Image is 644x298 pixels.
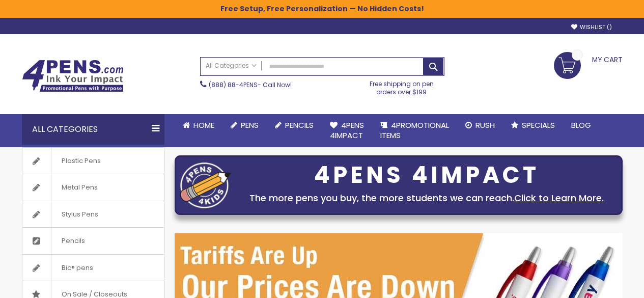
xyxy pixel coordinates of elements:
a: 4PROMOTIONALITEMS [372,114,457,147]
a: Metal Pens [22,174,164,201]
span: Pencils [285,120,314,130]
span: - Call Now! [209,80,292,89]
span: Blog [571,120,591,130]
span: Specials [522,120,555,130]
div: All Categories [22,114,164,145]
span: Bic® pens [51,255,103,281]
span: Pens [241,120,259,130]
span: Metal Pens [51,174,108,201]
span: 4Pens 4impact [330,120,364,141]
a: Wishlist [571,23,612,31]
div: The more pens you buy, the more students we can reach. [236,191,617,205]
div: 4PENS 4IMPACT [236,165,617,186]
span: Plastic Pens [51,148,111,174]
a: Specials [503,114,563,137]
a: Rush [457,114,503,137]
div: Free shipping on pen orders over $199 [359,76,444,96]
a: Pencils [22,228,164,254]
a: 4Pens4impact [322,114,372,147]
a: All Categories [201,58,262,74]
img: four_pen_logo.png [180,162,231,208]
a: Home [175,114,222,137]
a: Blog [563,114,599,137]
a: Pens [222,114,267,137]
a: Stylus Pens [22,201,164,228]
a: (888) 88-4PENS [209,80,258,89]
span: Pencils [51,228,95,254]
a: Plastic Pens [22,148,164,174]
span: Home [193,120,214,130]
a: Click to Learn More. [514,192,604,204]
span: All Categories [206,62,257,70]
span: 4PROMOTIONAL ITEMS [380,120,449,141]
a: Bic® pens [22,255,164,281]
span: Rush [475,120,495,130]
a: Pencils [267,114,322,137]
img: 4Pens Custom Pens and Promotional Products [22,60,124,92]
span: Stylus Pens [51,201,108,228]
